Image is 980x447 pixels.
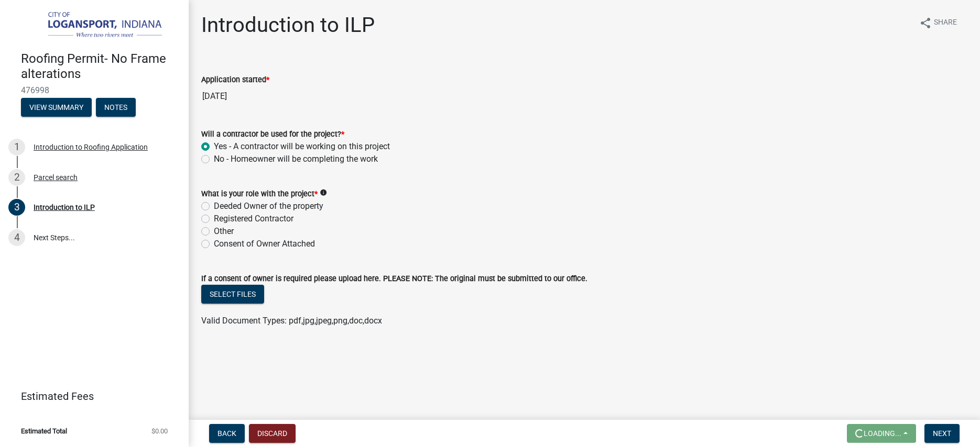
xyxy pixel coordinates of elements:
[34,174,78,181] div: Parcel search
[8,386,172,407] a: Estimated Fees
[214,200,323,213] label: Deeded Owner of the property
[96,104,136,113] wm-modal-confirm: Notes
[8,169,25,186] div: 2
[249,424,296,443] button: Discard
[214,140,390,153] label: Yes - A contractor will be working on this project
[911,13,965,33] button: shareShare
[217,429,236,438] span: Back
[919,17,932,29] i: share
[320,189,327,196] i: info
[151,428,168,434] span: $0.00
[21,428,67,434] span: Estimated Total
[934,17,957,29] span: Share
[96,98,136,117] button: Notes
[21,51,180,82] h4: Roofing Permit- No Frame alterations
[214,213,293,225] label: Registered Contractor
[21,104,92,113] wm-modal-confirm: Summary
[201,285,264,304] button: Select files
[8,229,25,246] div: 4
[201,191,318,198] label: What is your role with the project
[201,13,375,38] h1: Introduction to ILP
[214,153,378,165] label: No - Homeowner will be completing the work
[21,11,172,40] img: City of Logansport, Indiana
[201,275,587,283] label: If a consent of owner is required please upload here. PLEASE NOTE: The original must be submitted...
[847,424,916,443] button: Loading...
[34,143,148,151] div: Introduction to Roofing Application
[8,199,25,216] div: 3
[933,429,951,438] span: Next
[34,204,95,211] div: Introduction to ILP
[8,139,25,155] div: 1
[21,98,92,117] button: View Summary
[201,316,382,326] span: Valid Document Types: pdf,jpg,jpeg,png,doc,docx
[924,424,960,443] button: Next
[209,424,245,443] button: Back
[201,131,344,138] label: Will a contractor be used for the project?
[214,238,315,250] label: Consent of Owner Attached
[201,76,269,84] label: Application started
[214,225,234,238] label: Other
[864,429,901,438] span: Loading...
[21,85,168,95] span: 476998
